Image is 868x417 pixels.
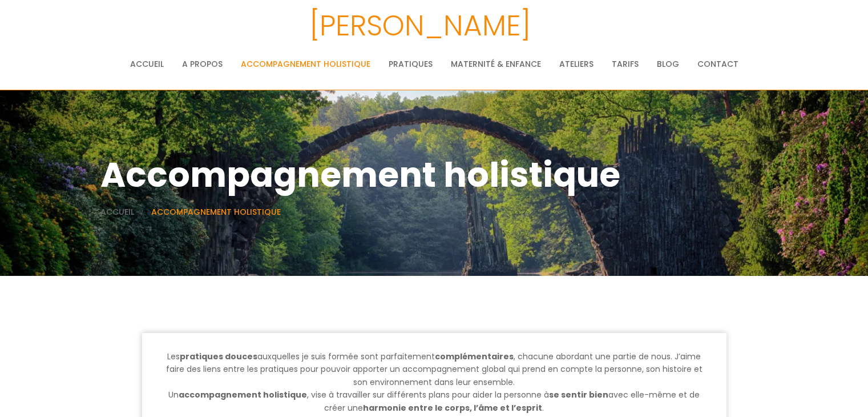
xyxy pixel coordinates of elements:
a: Ateliers [559,53,594,75]
a: Contact [697,53,738,75]
li: Accompagnement holistique [151,205,281,219]
a: Blog [657,53,679,75]
span: complémentaires [435,351,514,362]
a: A propos [182,53,223,75]
a: Accompagnement holistique [241,53,370,75]
span: pratiques douces [180,351,257,362]
a: Tarifs [612,53,639,75]
a: Maternité & Enfance [451,53,541,75]
span: harmonie entre le corps, l’âme et l’esprit [363,402,542,414]
a: Accueil [130,53,164,75]
span: accompagnement holistique [179,389,307,400]
a: Pratiques [389,53,433,75]
h3: [PERSON_NAME] [31,3,808,49]
a: Accueil [100,206,134,218]
h1: Accompagnement holistique [100,147,768,202]
span: se sentir bien [549,389,608,400]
